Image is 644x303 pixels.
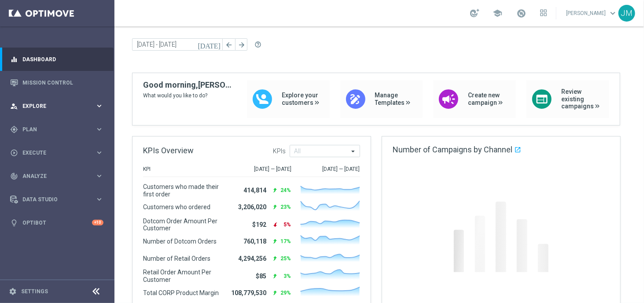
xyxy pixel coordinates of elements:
button: Data Studio keyboard_arrow_right [10,196,104,203]
div: Mission Control [10,71,103,94]
span: Analyze [22,174,95,179]
button: play_circle_outline Execute keyboard_arrow_right [10,149,104,156]
i: settings [9,288,17,296]
span: Data Studio [22,197,95,202]
span: Execute [22,150,95,155]
i: keyboard_arrow_right [95,125,103,133]
a: Settings [21,289,48,294]
span: Explore [22,103,95,109]
button: lightbulb Optibot +10 [10,219,104,226]
button: equalizer Dashboard [10,56,104,63]
i: gps_fixed [10,126,18,133]
div: Explore [10,102,95,110]
div: Plan [10,126,95,133]
button: gps_fixed Plan keyboard_arrow_right [10,126,104,133]
button: Mission Control [10,79,104,86]
a: Mission Control [22,71,103,94]
a: Dashboard [22,48,103,71]
i: keyboard_arrow_right [95,172,103,180]
div: Optibot [10,211,103,234]
i: keyboard_arrow_right [95,102,103,110]
i: keyboard_arrow_right [95,195,103,203]
div: Data Studio [10,196,95,203]
a: Optibot [22,211,92,234]
a: [PERSON_NAME]keyboard_arrow_down [565,7,618,20]
div: Execute [10,149,95,157]
button: track_changes Analyze keyboard_arrow_right [10,173,104,180]
i: lightbulb [10,219,18,227]
div: JM [618,5,635,22]
span: school [493,8,502,18]
i: play_circle_outline [10,149,18,157]
div: Analyze [10,172,95,180]
span: Plan [22,127,95,132]
i: equalizer [10,55,18,63]
div: +10 [92,220,103,225]
div: Dashboard [10,48,103,71]
i: keyboard_arrow_right [95,148,103,157]
i: track_changes [10,172,18,180]
i: person_search [10,102,18,110]
span: keyboard_arrow_down [608,8,618,18]
button: person_search Explore keyboard_arrow_right [10,103,104,110]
